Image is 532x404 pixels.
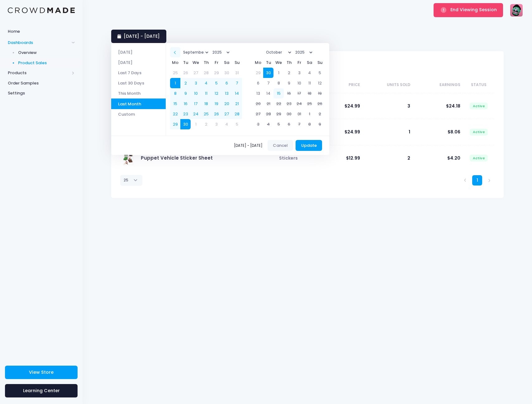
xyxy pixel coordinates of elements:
[232,57,242,68] th: Su
[273,57,284,68] th: We
[221,99,232,109] td: 20
[273,119,284,129] td: 5
[268,140,293,151] button: Cancel
[211,109,221,119] td: 26
[232,99,242,109] td: 21
[8,70,69,76] span: Products
[284,57,294,68] th: Th
[191,57,201,68] th: We
[141,155,213,161] a: Puppet Vehicle Sticker Sheet
[304,88,315,99] td: 18
[296,140,322,151] button: Update
[447,155,460,161] span: $4.20
[211,78,221,88] td: 5
[294,88,304,99] td: 17
[409,129,410,135] span: 1
[111,68,166,78] li: Last 7 Days
[263,109,273,119] td: 28
[221,78,232,88] td: 6
[470,103,488,109] span: Active
[170,99,180,109] td: 15
[273,99,284,109] td: 22
[221,119,232,129] td: 4
[460,77,495,93] th: Status: activate to sort column ascending
[360,77,410,93] th: Units Sold: activate to sort column ascending
[211,99,221,109] td: 19
[472,175,482,185] a: 1
[170,88,180,99] td: 8
[315,68,325,78] td: 5
[253,68,263,78] td: 29
[253,57,263,68] th: Mo
[315,99,325,109] td: 26
[263,119,273,129] td: 4
[304,109,315,119] td: 1
[191,78,201,88] td: 3
[191,88,201,99] td: 10
[410,77,460,93] th: Earnings: activate to sort column ascending
[124,33,160,39] span: [DATE] - [DATE]
[448,129,460,135] span: $8.06
[201,88,211,99] td: 11
[315,57,325,68] th: Su
[211,68,221,78] td: 29
[201,57,211,68] th: Th
[170,68,180,78] td: 25
[470,155,488,161] span: Active
[5,366,78,379] a: View Store
[284,68,294,78] td: 2
[111,109,166,119] li: Custom
[304,57,315,68] th: Sa
[111,57,166,68] li: [DATE]
[273,109,284,119] td: 29
[284,119,294,129] td: 6
[201,78,211,88] td: 4
[221,88,232,99] td: 13
[253,109,263,119] td: 27
[253,78,263,88] td: 6
[315,119,325,129] td: 9
[221,68,232,78] td: 30
[180,119,191,129] td: 30
[170,57,180,68] th: Mo
[191,119,201,129] td: 1
[211,88,221,99] td: 12
[191,109,201,119] td: 24
[191,68,201,78] td: 27
[18,50,75,56] span: Overview
[294,119,304,129] td: 7
[232,88,242,99] td: 14
[170,78,180,88] td: 1
[344,129,360,135] span: $24.99
[111,99,166,109] li: Last Month
[180,88,191,99] td: 9
[232,68,242,78] td: 31
[273,68,284,78] td: 1
[434,3,503,17] button: End Viewing Session
[232,78,242,88] td: 7
[294,68,304,78] td: 3
[284,88,294,99] td: 16
[294,78,304,88] td: 10
[294,109,304,119] td: 31
[304,119,315,129] td: 8
[201,119,211,129] td: 2
[344,103,360,109] span: $24.99
[232,119,242,129] td: 5
[8,90,75,96] span: Settings
[284,109,294,119] td: 30
[8,28,75,35] span: Home
[284,99,294,109] td: 23
[450,7,497,13] span: End Viewing Session
[263,88,273,99] td: 14
[510,4,523,17] img: User
[8,80,75,86] span: Order Samples
[201,109,211,119] td: 25
[284,78,294,88] td: 9
[180,78,191,88] td: 2
[201,99,211,109] td: 18
[8,40,69,46] span: Dashboards
[253,119,263,129] td: 3
[221,109,232,119] td: 27
[170,119,180,129] td: 29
